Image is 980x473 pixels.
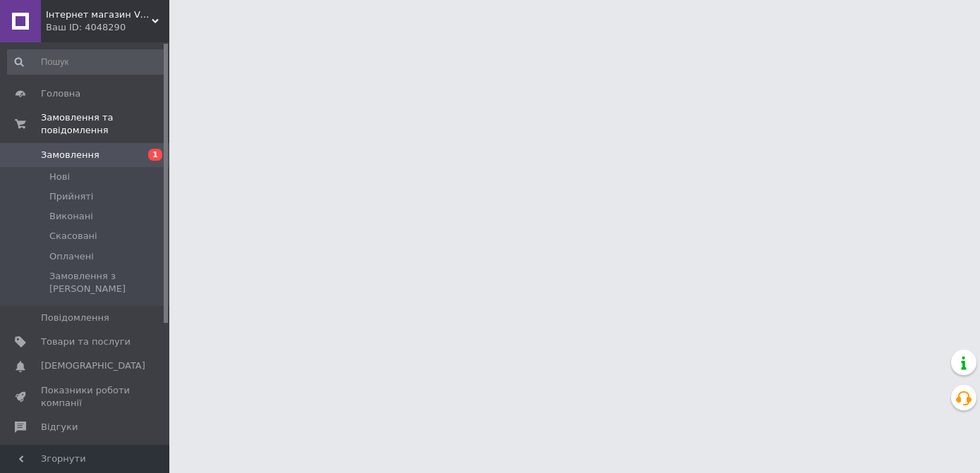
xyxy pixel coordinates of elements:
span: Головна [41,87,80,100]
span: Виконані [49,210,93,223]
span: Нові [49,171,70,183]
span: Оплачені [49,250,94,263]
span: Показники роботи компанії [41,384,131,410]
span: Замовлення [41,149,99,161]
input: Пошук [7,49,167,75]
span: Товари та послуги [41,336,131,348]
span: Замовлення та повідомлення [41,111,169,137]
span: Відгуки [41,421,78,434]
span: 1 [148,149,162,161]
span: Скасовані [49,230,97,242]
span: Прийняті [49,190,93,203]
span: Повідомлення [41,312,109,324]
span: Замовлення з [PERSON_NAME] [49,270,165,295]
span: [DEMOGRAPHIC_DATA] [41,360,145,372]
div: Ваш ID: 4048290 [46,21,169,34]
span: Інтернет магазин Vileo [46,8,152,21]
